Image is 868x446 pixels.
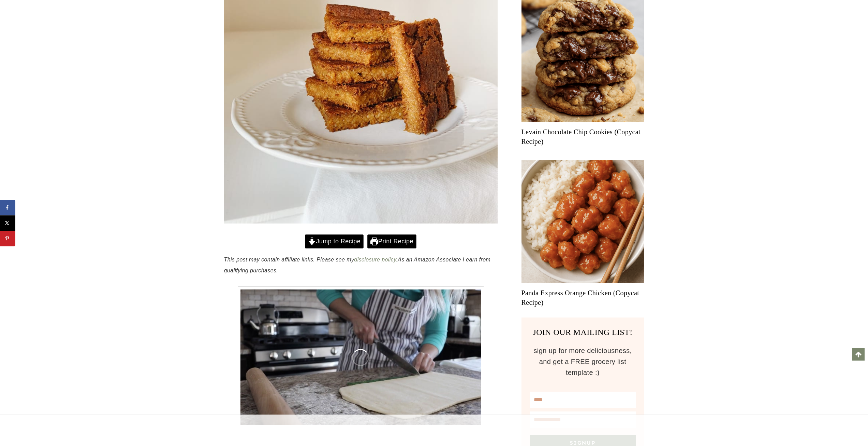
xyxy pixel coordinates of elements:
a: Read More Panda Express Orange Chicken (Copycat Recipe) [521,160,644,283]
a: disclosure policy. [354,257,398,262]
a: Scroll to top [852,348,865,361]
h3: JOIN OUR MAILING LIST! [530,326,636,338]
a: Panda Express Orange Chicken (Copycat Recipe) [521,288,644,307]
p: sign up for more deliciousness, and get a FREE grocery list template :) [530,345,636,378]
a: Print Recipe [367,234,416,248]
em: This post may contain affiliate links. Please see my As an Amazon Associate I earn from qualifyin... [224,257,491,273]
a: Levain Chocolate Chip Cookies (Copycat Recipe) [521,127,644,146]
a: Jump to Recipe [305,234,364,248]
